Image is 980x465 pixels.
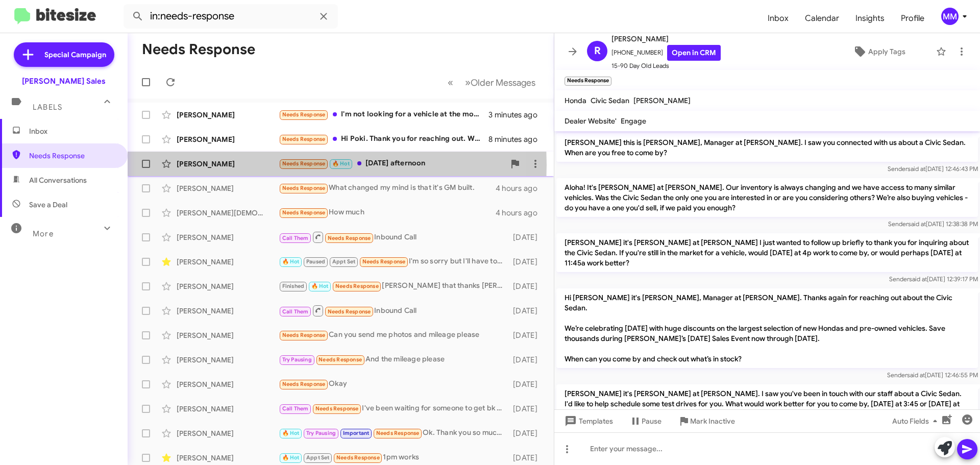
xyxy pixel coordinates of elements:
div: [PERSON_NAME] [177,330,279,340]
span: Sender [DATE] 12:38:38 PM [888,220,978,228]
span: [PERSON_NAME] [611,33,721,45]
span: Labels [33,103,62,112]
span: All Conversations [29,175,87,185]
input: Search [124,4,338,29]
div: [DATE] [508,453,546,463]
span: Appt Set [332,258,356,265]
small: Needs Response [565,77,611,86]
span: Needs Response [318,356,362,363]
p: Hi [PERSON_NAME] it's [PERSON_NAME], Manager at [PERSON_NAME]. Thanks again for reaching out abou... [556,288,978,368]
span: Apply Tags [868,42,905,61]
button: Mark Inactive [670,412,743,430]
span: Needs Response [282,111,326,118]
div: [DATE] [508,379,546,389]
button: Pause [621,412,670,430]
div: [PERSON_NAME] Sales [22,76,106,86]
div: [DATE] [508,428,546,438]
span: 🔥 Hot [311,283,329,289]
div: Can you send me photos and mileage please [279,329,508,341]
span: [PERSON_NAME] [633,96,691,105]
span: Save a Deal [29,200,67,210]
div: [PERSON_NAME] that thanks [PERSON_NAME]. [279,280,508,292]
p: [PERSON_NAME] this is [PERSON_NAME], Manager at [PERSON_NAME]. I saw you connected with us about ... [556,133,978,162]
span: Mark Inactive [690,412,735,430]
span: Older Messages [471,77,535,88]
span: Needs Response [282,209,326,216]
span: said at [907,371,925,379]
span: Needs Response [282,381,326,387]
span: 🔥 Hot [282,454,300,461]
div: [PERSON_NAME] [177,257,279,267]
a: Inbox [759,4,797,33]
div: Ok. Thank you so much! [279,427,508,439]
span: Engage [621,116,646,126]
span: Needs Response [282,160,326,167]
span: Needs Response [328,235,371,241]
p: [PERSON_NAME] it's [PERSON_NAME] at [PERSON_NAME]. I saw you've been in touch with our staff abou... [556,384,978,423]
div: [PERSON_NAME][DEMOGRAPHIC_DATA] [177,208,279,218]
span: 🔥 Hot [282,258,300,265]
span: Sender [DATE] 12:39:17 PM [889,275,978,283]
div: [DATE] [508,281,546,291]
a: Special Campaign [14,42,114,67]
span: Important [343,430,370,436]
span: » [465,76,471,89]
div: [PERSON_NAME] [177,428,279,438]
div: I'm not looking for a vehicle at the moment. Thank you. [279,109,488,120]
span: Call Them [282,308,309,315]
div: 3 minutes ago [488,110,546,120]
span: Needs Response [282,332,326,338]
span: Try Pausing [282,356,312,363]
button: Next [459,72,542,93]
div: Inbound Call [279,304,508,317]
button: Templates [554,412,621,430]
div: [DATE] [508,404,546,414]
div: [PERSON_NAME] [177,306,279,316]
span: Needs Response [362,258,406,265]
span: Needs Response [376,430,420,436]
span: Try Pausing [306,430,336,436]
span: Needs Response [282,136,326,142]
div: MM [941,8,959,25]
span: Needs Response [282,185,326,191]
span: Needs Response [315,405,359,412]
div: 4 hours ago [496,183,546,193]
span: Honda [565,96,586,105]
span: Needs Response [336,454,380,461]
div: [PERSON_NAME] [177,404,279,414]
div: 1pm works [279,452,508,463]
div: [PERSON_NAME] [177,379,279,389]
div: Hi Poki. Thank you for reaching out. We have decided we would be going with a different vehicle. ... [279,133,488,145]
div: What changed my mind is that it's GM built. [279,182,496,194]
div: And the mileage please [279,354,508,365]
a: Profile [893,4,933,33]
span: Special Campaign [44,50,106,60]
div: [PERSON_NAME] [177,134,279,144]
span: Call Them [282,405,309,412]
span: Auto Fields [892,412,941,430]
span: R [594,43,601,59]
nav: Page navigation example [442,72,542,93]
span: Sender [DATE] 12:46:55 PM [887,371,978,379]
p: Aloha! It's [PERSON_NAME] at [PERSON_NAME]. Our inventory is always changing and we have access t... [556,178,978,217]
div: 8 minutes ago [488,134,546,144]
a: Insights [847,4,893,33]
span: Call Them [282,235,309,241]
span: said at [909,275,927,283]
span: Pause [642,412,661,430]
div: 4 hours ago [496,208,546,218]
h1: Needs Response [142,41,255,58]
a: Calendar [797,4,847,33]
button: Previous [442,72,459,93]
div: [PERSON_NAME] [177,110,279,120]
div: [DATE] afternoon [279,158,505,169]
div: [DATE] [508,306,546,316]
div: Okay [279,378,508,390]
span: 🔥 Hot [332,160,350,167]
span: « [448,76,453,89]
span: Paused [306,258,325,265]
div: How much [279,207,496,218]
